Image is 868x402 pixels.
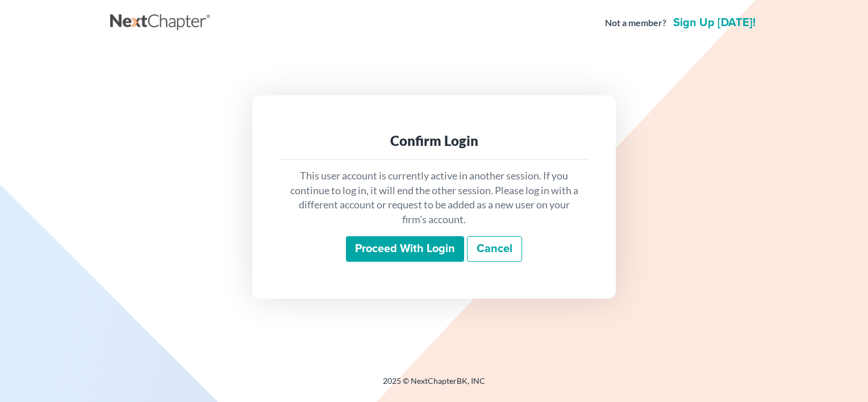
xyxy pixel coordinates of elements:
input: Proceed with login [346,236,464,262]
a: Sign up [DATE]! [671,17,758,28]
div: Confirm Login [289,132,579,150]
p: This user account is currently active in another session. If you continue to log in, it will end ... [289,169,579,227]
a: Cancel [467,236,522,262]
strong: Not a member? [605,16,666,30]
div: 2025 © NextChapterBK, INC [110,375,758,396]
